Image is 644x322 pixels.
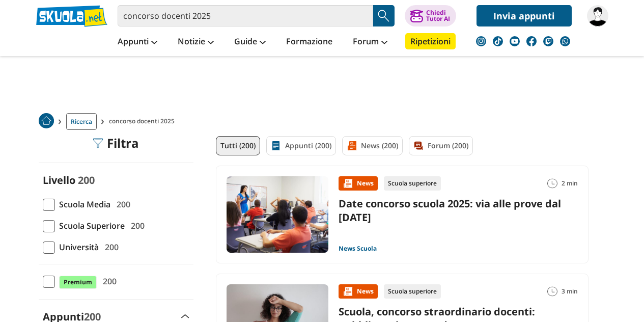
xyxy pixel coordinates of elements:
div: News [339,176,378,191]
div: Filtra [93,136,139,150]
a: News (200) [342,136,403,155]
img: tiktok [493,36,503,46]
a: Appunti (200) [266,136,336,155]
span: 3 min [562,284,578,299]
input: Cerca appunti, riassunti o versioni [118,5,373,26]
img: Filtra filtri mobile [93,138,103,148]
img: youtube [510,36,520,46]
img: mirella78 [587,5,608,26]
img: Tempo lettura [547,286,557,297]
img: Forum filtro contenuto [413,141,424,151]
a: Forum (200) [409,136,473,155]
a: Appunti [115,33,160,51]
a: Invia appunti [477,5,572,26]
a: Date concorso scuola 2025: via alle prove dal [DATE] [339,197,561,224]
button: Search Button [373,5,395,26]
a: Notizie [175,33,216,51]
div: Scuola superiore [384,284,441,299]
img: Home [39,113,54,128]
div: Scuola superiore [384,176,441,191]
span: 200 [78,173,95,187]
img: News filtro contenuto [347,141,357,151]
span: Scuola Superiore [55,219,125,232]
span: Scuola Media [55,198,110,211]
img: instagram [476,36,486,46]
a: Guide [232,33,268,51]
a: Formazione [284,33,335,51]
span: Premium [59,276,97,289]
div: Chiedi Tutor AI [426,10,450,22]
img: Appunti filtro contenuto [271,141,281,151]
span: 2 min [562,176,578,191]
img: Apri e chiudi sezione [181,314,189,318]
div: News [339,284,378,299]
span: 200 [127,219,145,232]
img: facebook [526,36,537,46]
a: Ripetizioni [405,33,456,49]
span: 200 [101,240,119,254]
span: concorso docenti 2025 [109,113,179,130]
span: 200 [99,275,117,288]
label: Livello [43,173,75,187]
img: News contenuto [343,178,353,189]
img: News contenuto [343,286,353,297]
img: twitch [543,36,553,46]
a: Ricerca [66,113,97,130]
a: Forum [350,33,390,51]
a: News Scuola [339,245,377,253]
img: Cerca appunti, riassunti o versioni [376,8,391,23]
span: 200 [113,198,130,211]
a: Home [39,113,54,130]
img: WhatsApp [560,36,570,46]
img: Tempo lettura [547,178,557,189]
span: Università [55,240,99,254]
a: Tutti (200) [216,136,260,155]
img: Immagine news [227,176,328,253]
button: ChiediTutor AI [405,5,456,26]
